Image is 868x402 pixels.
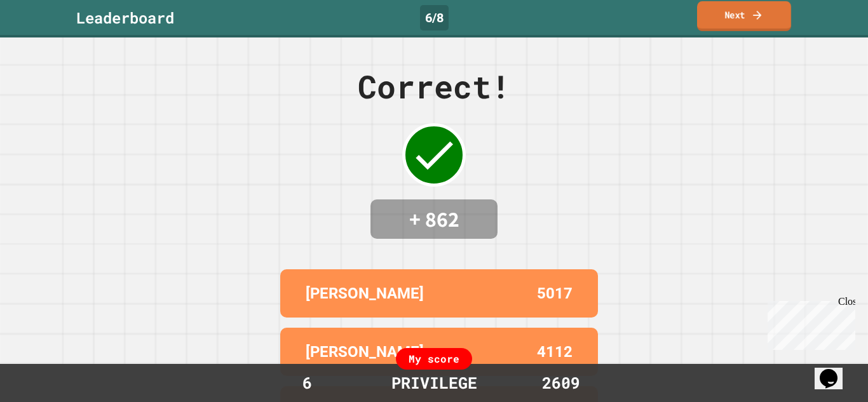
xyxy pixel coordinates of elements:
h4: + 862 [383,206,485,232]
p: [PERSON_NAME] [306,282,424,305]
div: Chat with us now!Close [5,5,88,81]
p: 4112 [537,340,573,363]
iframe: chat widget [763,296,855,350]
div: Correct! [358,63,510,111]
p: [PERSON_NAME] [306,340,424,363]
p: 5017 [537,282,573,305]
a: Next [697,1,791,31]
iframe: chat widget [815,351,855,389]
div: My score [396,348,472,370]
div: Leaderboard [76,6,174,29]
div: 6 / 8 [420,5,449,30]
div: 2609 [513,371,609,395]
div: 6 [259,371,355,395]
div: PRIVILEGE [379,371,490,395]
